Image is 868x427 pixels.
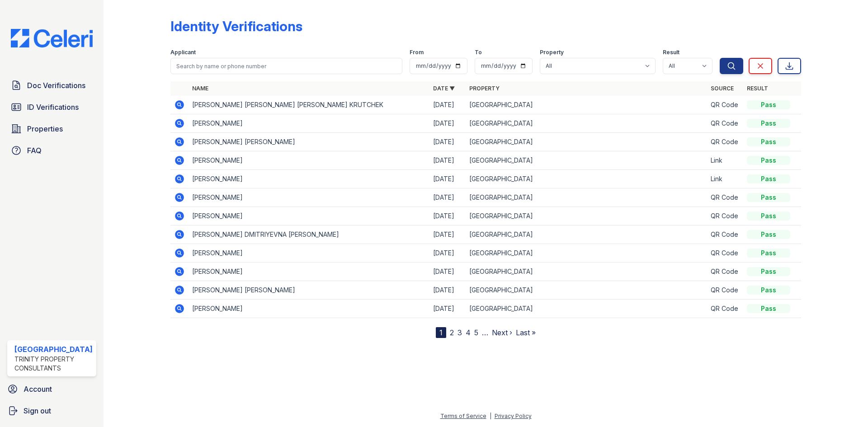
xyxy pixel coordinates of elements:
[516,328,536,337] a: Last »
[707,225,743,244] td: QR Code
[707,151,743,170] td: Link
[440,413,486,419] a: Terms of Service
[458,328,462,337] a: 3
[466,300,707,318] td: [GEOGRAPHIC_DATA]
[429,133,466,151] td: [DATE]
[14,355,93,373] div: Trinity Property Consultants
[474,328,478,337] a: 5
[450,328,454,337] a: 2
[24,405,51,416] span: Sign out
[7,141,96,160] a: FAQ
[747,286,790,295] div: Pass
[747,304,790,313] div: Pass
[429,151,466,170] td: [DATE]
[466,133,707,151] td: [GEOGRAPHIC_DATA]
[466,225,707,244] td: [GEOGRAPHIC_DATA]
[707,133,743,151] td: QR Code
[747,174,790,183] div: Pass
[747,85,768,92] a: Result
[707,207,743,225] td: QR Code
[707,263,743,281] td: QR Code
[540,49,564,56] label: Property
[429,114,466,133] td: [DATE]
[466,170,707,188] td: [GEOGRAPHIC_DATA]
[189,133,429,151] td: [PERSON_NAME] [PERSON_NAME]
[189,281,429,300] td: [PERSON_NAME] [PERSON_NAME]
[27,80,85,91] span: Doc Verifications
[466,207,707,225] td: [GEOGRAPHIC_DATA]
[429,244,466,263] td: [DATE]
[429,300,466,318] td: [DATE]
[747,249,790,258] div: Pass
[707,281,743,300] td: QR Code
[707,244,743,263] td: QR Code
[429,281,466,300] td: [DATE]
[189,188,429,207] td: [PERSON_NAME]
[711,85,734,92] a: Source
[24,384,52,394] span: Account
[27,145,42,156] span: FAQ
[7,98,96,116] a: ID Verifications
[170,49,196,56] label: Applicant
[466,244,707,263] td: [GEOGRAPHIC_DATA]
[482,327,488,338] span: …
[747,193,790,202] div: Pass
[189,170,429,188] td: [PERSON_NAME]
[170,18,302,34] div: Identity Verifications
[707,188,743,207] td: QR Code
[747,267,790,276] div: Pass
[189,244,429,263] td: [PERSON_NAME]
[429,225,466,244] td: [DATE]
[475,49,482,56] label: To
[490,413,491,419] div: |
[192,85,208,92] a: Name
[466,188,707,207] td: [GEOGRAPHIC_DATA]
[466,281,707,300] td: [GEOGRAPHIC_DATA]
[466,114,707,133] td: [GEOGRAPHIC_DATA]
[747,100,790,109] div: Pass
[189,114,429,133] td: [PERSON_NAME]
[7,120,96,138] a: Properties
[4,29,100,47] img: CE_Logo_Blue-a8612792a0a2168367f1c8372b55b34899dd931a85d93a1a3d3e32e68fde9ad4.png
[747,230,790,239] div: Pass
[429,207,466,225] td: [DATE]
[27,123,63,134] span: Properties
[495,413,532,419] a: Privacy Policy
[466,96,707,114] td: [GEOGRAPHIC_DATA]
[429,263,466,281] td: [DATE]
[429,188,466,207] td: [DATE]
[189,96,429,114] td: [PERSON_NAME] [PERSON_NAME] [PERSON_NAME] KRUTCHEK
[747,211,790,221] div: Pass
[492,328,512,337] a: Next ›
[189,151,429,170] td: [PERSON_NAME]
[7,76,96,94] a: Doc Verifications
[410,49,424,56] label: From
[466,263,707,281] td: [GEOGRAPHIC_DATA]
[4,402,100,420] a: Sign out
[747,156,790,165] div: Pass
[170,58,402,74] input: Search by name or phone number
[469,85,500,92] a: Property
[27,102,79,113] span: ID Verifications
[189,300,429,318] td: [PERSON_NAME]
[663,49,679,56] label: Result
[707,300,743,318] td: QR Code
[429,96,466,114] td: [DATE]
[707,170,743,188] td: Link
[747,137,790,146] div: Pass
[429,170,466,188] td: [DATE]
[466,151,707,170] td: [GEOGRAPHIC_DATA]
[466,328,471,337] a: 4
[189,263,429,281] td: [PERSON_NAME]
[436,327,446,338] div: 1
[14,344,93,355] div: [GEOGRAPHIC_DATA]
[189,225,429,244] td: [PERSON_NAME] DMITRIYEVNA [PERSON_NAME]
[707,114,743,133] td: QR Code
[707,96,743,114] td: QR Code
[4,380,100,398] a: Account
[433,85,455,92] a: Date ▼
[189,207,429,225] td: [PERSON_NAME]
[747,119,790,128] div: Pass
